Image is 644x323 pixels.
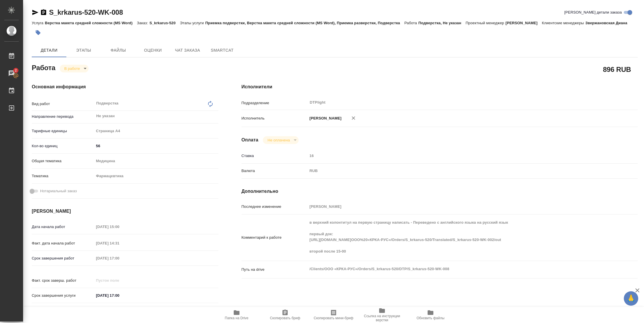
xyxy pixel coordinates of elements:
[174,47,201,54] span: Чат заказа
[60,65,89,72] div: В работе
[205,21,404,25] p: Приемка подверстки, Верстка макета средней сложности (MS Word), Приемка разверстки, Подверстка
[225,316,248,320] span: Папка на Drive
[266,138,291,143] button: Не оплачена
[417,316,445,320] span: Обновить файлы
[32,255,94,261] p: Срок завершения работ
[208,47,236,54] span: SmartCat
[40,188,77,194] span: Нотариальный заказ
[104,47,132,54] span: Файлы
[358,307,406,323] button: Ссылка на инструкции верстки
[624,291,638,306] button: 🙏
[94,126,218,136] div: Страница А4
[94,223,145,231] input: Пустое поле
[404,21,418,25] p: Работа
[32,101,94,107] p: Вид работ
[585,21,632,25] p: Звержановская Диана
[308,166,605,176] div: RUB
[564,10,622,15] span: [PERSON_NAME] детали заказа
[241,100,308,106] p: Подразделение
[180,21,205,25] p: Этапы услуги
[314,316,353,320] span: Скопировать мини-бриф
[626,292,636,305] span: 🙏
[94,276,145,285] input: Пустое поле
[94,142,218,150] input: ✎ Введи что-нибудь
[94,291,145,300] input: ✎ Введи что-нибудь
[241,83,638,90] h4: Исполнители
[45,21,137,25] p: Верстка макета средней сложности (MS Word)
[241,267,308,272] p: Путь на drive
[32,158,94,164] p: Общая тематика
[32,26,44,39] button: Добавить тэг
[347,112,360,124] button: Удалить исполнителя
[40,9,47,16] button: Скопировать ссылку
[603,64,631,74] h2: 896 RUB
[94,254,145,262] input: Пустое поле
[32,240,94,246] p: Факт. дата начала работ
[241,153,308,159] p: Ставка
[506,21,542,25] p: [PERSON_NAME]
[32,21,45,25] p: Услуга
[32,62,55,72] h2: Работа
[32,224,94,230] p: Дата начала работ
[466,21,506,25] p: Проектный менеджер
[241,168,308,174] p: Валюта
[308,264,605,274] textarea: /Clients/ООО «КРКА-РУС»/Orders/S_krkarus-520/DTP/S_krkarus-520-WK-008
[32,83,218,90] h4: Основная информация
[418,21,466,25] p: Подверстка, Не указан
[94,171,218,181] div: Фармацевтика
[32,9,39,16] button: Скопировать ссылку для ЯМессенджера
[63,66,82,71] button: В работе
[308,202,605,211] input: Пустое поле
[309,307,358,323] button: Скопировать мини-бриф
[32,143,94,149] p: Кол-во единиц
[308,115,342,121] p: [PERSON_NAME]
[11,68,20,73] span: 2
[49,8,123,16] a: S_krkarus-520-WK-008
[70,47,98,54] span: Этапы
[32,278,94,283] p: Факт. срок заверш. работ
[32,173,94,179] p: Тематика
[32,293,94,298] p: Срок завершения услуги
[94,156,218,166] div: Медицина
[35,47,63,54] span: Детали
[241,115,308,121] p: Исполнитель
[308,218,605,256] textarea: в верхний колонтитул на первую страницу написать - Переведено с английского языка на русский язык...
[308,152,605,160] input: Пустое поле
[32,114,94,120] p: Направление перевода
[139,47,167,54] span: Оценки
[32,208,218,215] h4: [PERSON_NAME]
[406,307,455,323] button: Обновить файлы
[137,21,149,25] p: Заказ:
[241,188,638,195] h4: Дополнительно
[94,239,145,247] input: Пустое поле
[261,307,309,323] button: Скопировать бриф
[241,137,259,143] h4: Оплата
[361,314,403,322] span: Ссылка на инструкции верстки
[270,316,300,320] span: Скопировать бриф
[241,204,308,210] p: Последнее изменение
[1,66,22,81] a: 2
[241,235,308,240] p: Комментарий к работе
[212,307,261,323] button: Папка на Drive
[263,136,298,144] div: В работе
[149,21,180,25] p: S_krkarus-520
[32,128,94,134] p: Тарифные единицы
[542,21,585,25] p: Клиентские менеджеры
